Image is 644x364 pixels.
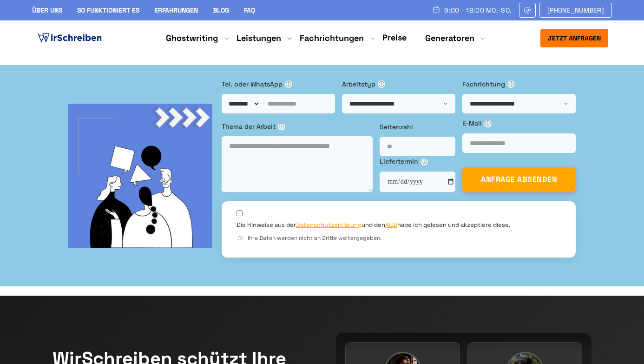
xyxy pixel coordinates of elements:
[222,79,335,89] label: Tel. oder WhatsApp
[285,80,292,88] span: ⓘ
[32,6,62,14] a: Über uns
[213,6,229,14] a: Blog
[382,32,407,43] a: Preise
[421,158,428,165] span: ⓘ
[278,123,285,130] span: ⓘ
[444,7,512,14] span: 9:00 - 18:00 Mo.-So.
[547,7,604,14] span: [PHONE_NUMBER]
[462,79,576,89] label: Fachrichtung
[154,6,198,14] a: Erfahrungen
[222,121,373,132] label: Thema der Arbeit
[462,118,576,128] label: E-Mail
[237,221,510,229] label: Die Hinweise aus der und den habe ich gelesen und akzeptiere diese.
[540,29,608,47] button: Jetzt anfragen
[507,80,515,88] span: ⓘ
[380,156,455,166] label: Liefertermin
[237,235,244,242] span: ⓘ
[300,33,364,44] a: Fachrichtungen
[244,6,255,14] a: FAQ
[68,104,212,248] img: bg
[342,79,455,89] label: Arbeitstyp
[432,6,440,13] img: Schedule
[77,6,139,14] a: So funktioniert es
[385,221,397,229] a: AGB
[484,120,492,127] span: ⓘ
[237,234,561,243] div: Ihre Daten werden nicht an Dritte weitergegeben.
[296,221,361,229] a: Datenschutzerklärung
[425,33,474,44] a: Generatoren
[36,31,104,45] img: logo ghostwriter-österreich
[380,122,455,132] label: Seitenzahl
[462,167,576,192] button: ANFRAGE ABSENDEN
[523,7,532,14] img: Email
[539,3,612,18] a: [PHONE_NUMBER]
[378,80,385,88] span: ⓘ
[166,33,218,44] a: Ghostwriting
[237,33,281,44] a: Leistungen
